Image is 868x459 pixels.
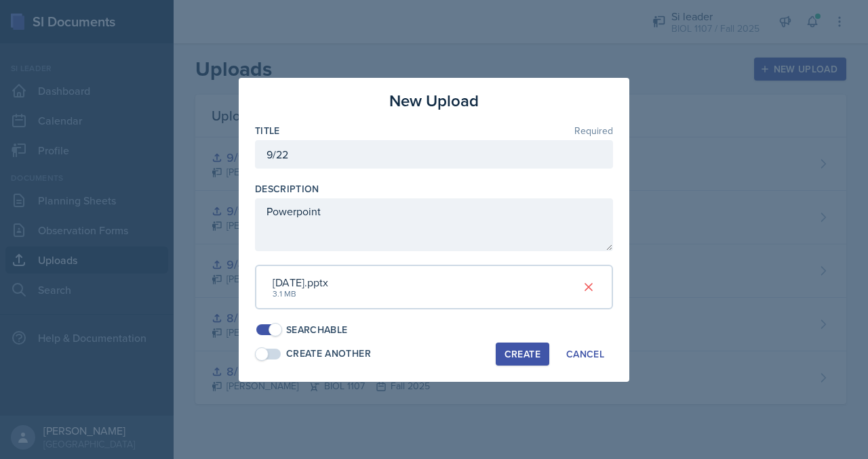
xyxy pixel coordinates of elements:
div: 3.1 MB [273,288,328,300]
h3: New Upload [389,89,479,113]
button: Create [496,343,549,366]
label: Description [255,182,319,196]
div: Create Another [286,347,371,361]
input: Enter title [255,140,613,169]
label: Title [255,124,280,137]
div: [DATE].pptx [273,274,328,290]
span: Required [574,126,613,135]
div: Searchable [286,323,348,337]
div: Create [505,349,540,359]
div: Cancel [566,349,604,359]
button: Cancel [557,343,613,366]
